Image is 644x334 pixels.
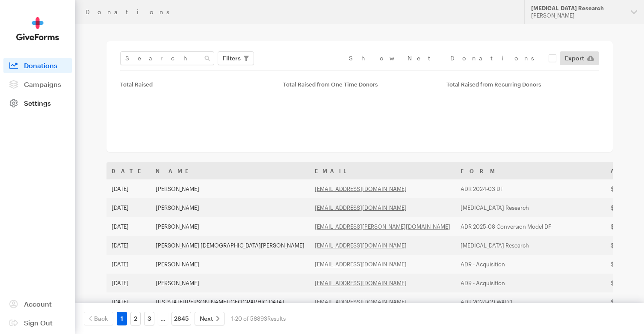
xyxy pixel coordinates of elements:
span: Campaigns [24,80,61,88]
td: [DATE] [106,236,151,255]
button: Filters [218,51,254,65]
a: [EMAIL_ADDRESS][DOMAIN_NAME] [315,261,407,268]
td: ADR 2025-08 Conversion Model DF [455,217,606,236]
a: Account [3,296,72,312]
a: [EMAIL_ADDRESS][DOMAIN_NAME] [315,280,407,286]
td: [DATE] [106,198,151,217]
a: Export [560,51,599,65]
td: [PERSON_NAME] [151,255,310,274]
span: Account [24,300,52,308]
img: GiveForms [16,17,59,41]
span: Sign Out [24,319,53,327]
th: Date [106,162,151,179]
a: [EMAIL_ADDRESS][DOMAIN_NAME] [315,242,407,249]
td: [PERSON_NAME] [DEMOGRAPHIC_DATA][PERSON_NAME] [151,236,310,255]
a: [EMAIL_ADDRESS][DOMAIN_NAME] [315,298,407,305]
input: Search Name & Email [120,51,214,65]
a: Campaigns [3,77,72,92]
td: [PERSON_NAME] [151,217,310,236]
td: ADR 2024-09 WAD 1 [455,292,606,311]
th: Name [151,162,310,179]
span: Results [267,315,286,322]
th: Form [455,162,606,179]
td: [DATE] [106,217,151,236]
a: [EMAIL_ADDRESS][DOMAIN_NAME] [315,185,407,192]
div: Total Raised from Recurring Donors [446,81,599,88]
div: 1-20 of 56893 [231,312,286,325]
td: [MEDICAL_DATA] Research [455,236,606,255]
div: [PERSON_NAME] [531,12,624,19]
div: Total Raised [120,81,273,88]
td: ADR - Acquisition [455,274,606,292]
td: ADR 2024-03 DF [455,179,606,198]
td: ADR - Acquisition [455,255,606,274]
a: 2 [130,312,141,325]
a: Next [195,312,225,325]
span: Settings [24,99,51,107]
span: Export [565,53,584,63]
a: Donations [3,58,72,73]
a: 2845 [171,312,191,325]
th: Email [310,162,455,179]
td: [DATE] [106,179,151,198]
div: Total Raised from One Time Donors [283,81,436,88]
a: [EMAIL_ADDRESS][PERSON_NAME][DOMAIN_NAME] [315,223,450,230]
a: Settings [3,95,72,111]
td: [DATE] [106,292,151,311]
td: [MEDICAL_DATA] Research [455,198,606,217]
td: [DATE] [106,274,151,292]
td: [DATE] [106,255,151,274]
td: [US_STATE][PERSON_NAME][GEOGRAPHIC_DATA] [151,292,310,311]
a: Sign Out [3,315,72,331]
td: [PERSON_NAME] [151,179,310,198]
span: Next [200,313,213,324]
a: [EMAIL_ADDRESS][DOMAIN_NAME] [315,204,407,211]
td: [PERSON_NAME] [151,198,310,217]
td: [PERSON_NAME] [151,274,310,292]
a: 3 [144,312,154,325]
span: Filters [223,53,241,63]
span: Donations [24,61,57,69]
div: [MEDICAL_DATA] Research [531,5,624,12]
